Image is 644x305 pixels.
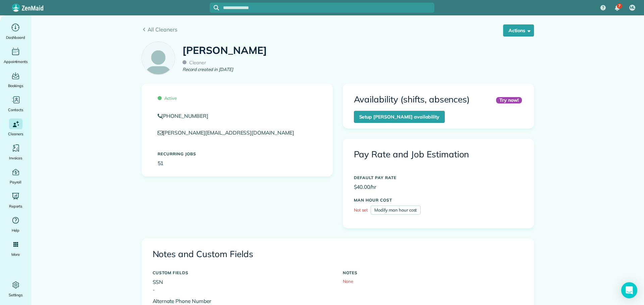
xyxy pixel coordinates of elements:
span: Payroll [10,179,22,185]
span: Cleaners [8,131,23,137]
span: Contacts [8,106,23,113]
h5: Recurring Jobs [158,152,317,156]
button: Focus search [210,5,219,10]
a: Modify man hour cost [371,206,421,215]
a: [PERSON_NAME][EMAIL_ADDRESS][DOMAIN_NAME] [158,129,301,136]
a: Appointments [3,46,29,65]
h3: Pay Rate and Job Estimation [354,150,523,159]
button: Actions [503,24,534,36]
span: More [11,251,20,258]
em: Record created in [DATE] [182,66,233,73]
h5: NOTES [343,271,523,275]
span: Bookings [8,82,23,89]
a: All Cleaners [142,25,534,33]
a: Contacts [3,94,29,113]
span: None [343,279,354,284]
h3: Notes and Custom Fields [153,249,523,259]
a: Dashboard [3,22,29,41]
h5: CUSTOM FIELDS [153,271,333,275]
p: $40.00/hr [354,183,523,191]
span: Invoices [9,155,22,161]
span: Active [158,95,177,101]
a: Help [3,215,29,234]
p: 51 [158,159,317,167]
svg: Focus search [214,5,219,10]
a: Invoices [3,143,29,161]
span: Not set [354,207,368,213]
a: Reports [3,191,29,210]
a: Settings [3,280,29,298]
span: 7 [618,3,621,9]
span: Settings [9,292,23,298]
img: employee_icon-c2f8239691d896a72cdd9dc41cfb7b06f9d69bdd837a2ad469be8ff06ab05b5f.png [142,42,175,75]
span: Appointments [4,58,28,65]
h3: Availability (shifts, absences) [354,95,470,104]
span: Dashboard [6,34,25,41]
span: Help [12,227,20,234]
h5: MAN HOUR COST [354,198,523,202]
h1: [PERSON_NAME] [182,45,267,56]
div: Try now! [496,97,522,103]
a: Bookings [3,70,29,89]
a: Payroll [3,167,29,185]
h5: DEFAULT PAY RATE [354,175,523,180]
a: [PHONE_NUMBER] [158,112,317,120]
div: 7 unread notifications [610,1,624,15]
span: Reports [9,203,22,210]
a: Setup [PERSON_NAME] availability [354,111,445,123]
span: All Cleaners [148,25,534,33]
span: Cleaner [182,60,206,66]
a: Cleaners [3,119,29,137]
span: ML [630,5,635,10]
p: SSN - [153,278,333,294]
div: Open Intercom Messenger [621,282,637,298]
